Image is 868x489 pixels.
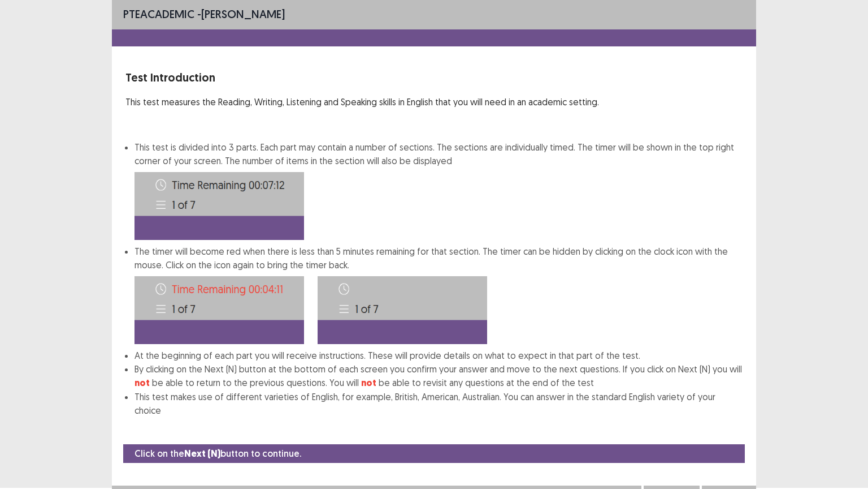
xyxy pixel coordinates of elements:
[184,448,220,460] strong: Next (N)
[125,95,743,109] p: This test measures the Reading, Writing, Listening and Speaking skills in English that you will n...
[318,276,487,344] img: Time-image
[134,244,743,349] li: The timer will become red when there is less than 5 minutes remaining for that section. The timer...
[134,390,743,417] li: This test makes use of different varieties of English, for example, British, American, Australian...
[134,377,150,389] strong: not
[123,6,285,23] p: - [PERSON_NAME]
[134,172,304,240] img: Time-image
[134,140,743,240] li: This test is divided into 3 parts. Each part may contain a number of sections. The sections are i...
[361,377,376,389] strong: not
[134,447,301,461] p: Click on the button to continue.
[134,349,743,362] li: At the beginning of each part you will receive instructions. These will provide details on what t...
[123,7,194,21] span: PTE academic
[125,69,743,86] p: Test Introduction
[134,276,304,344] img: Time-image
[134,362,743,390] li: By clicking on the Next (N) button at the bottom of each screen you confirm your answer and move ...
